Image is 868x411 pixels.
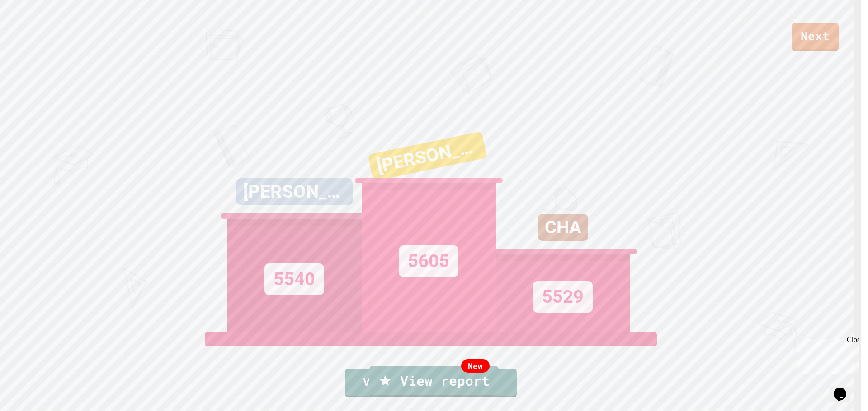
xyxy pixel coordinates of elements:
[830,375,859,402] iframe: chat widget
[399,245,458,277] div: 5605
[533,281,593,313] div: 5529
[368,131,487,181] div: [PERSON_NAME]
[264,263,324,295] div: 5540
[369,366,499,397] a: View report
[538,214,588,241] div: CHA
[4,4,62,57] div: Chat with us now!Close
[793,336,859,374] iframe: chat widget
[236,178,353,205] div: [PERSON_NAME]
[461,359,490,373] div: New
[792,23,839,51] a: Next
